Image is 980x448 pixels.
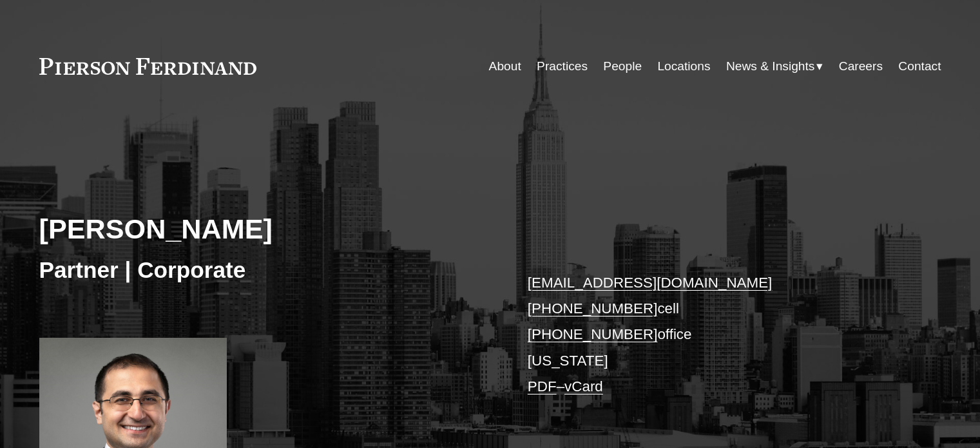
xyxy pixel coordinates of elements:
[726,54,823,79] a: folder dropdown
[528,378,557,394] a: PDF
[39,256,490,284] h3: Partner | Corporate
[528,300,658,317] a: [PHONE_NUMBER]
[603,54,642,79] a: People
[528,275,772,291] a: [EMAIL_ADDRESS][DOMAIN_NAME]
[489,54,521,79] a: About
[898,54,941,79] a: Contact
[564,378,603,394] a: vCard
[657,54,710,79] a: Locations
[528,326,658,342] a: [PHONE_NUMBER]
[528,270,903,400] p: cell office [US_STATE] –
[39,212,490,246] h2: [PERSON_NAME]
[537,54,588,79] a: Practices
[839,54,883,79] a: Careers
[726,55,815,78] span: News & Insights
